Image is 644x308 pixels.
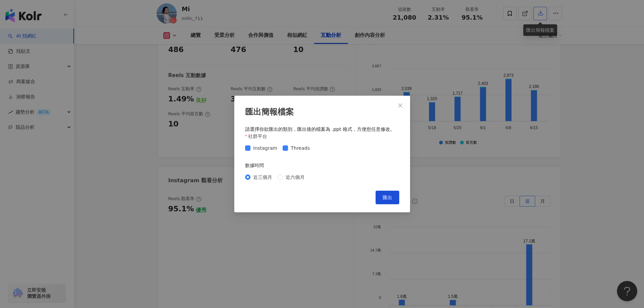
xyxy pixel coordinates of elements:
[376,191,399,204] button: 匯出
[288,144,312,152] span: Threads
[283,173,307,181] span: 近六個月
[251,144,280,152] span: Instagram
[393,99,407,112] button: Close
[245,133,272,140] label: 社群平台
[251,173,275,181] span: 近三個月
[383,195,392,200] span: 匯出
[398,103,403,108] span: close
[245,106,399,118] div: 匯出簡報檔案
[245,162,269,169] label: 數據時間
[245,126,399,133] div: 請選擇你欲匯出的類別，匯出後的檔案為 .ppt 格式，方便您任意修改。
